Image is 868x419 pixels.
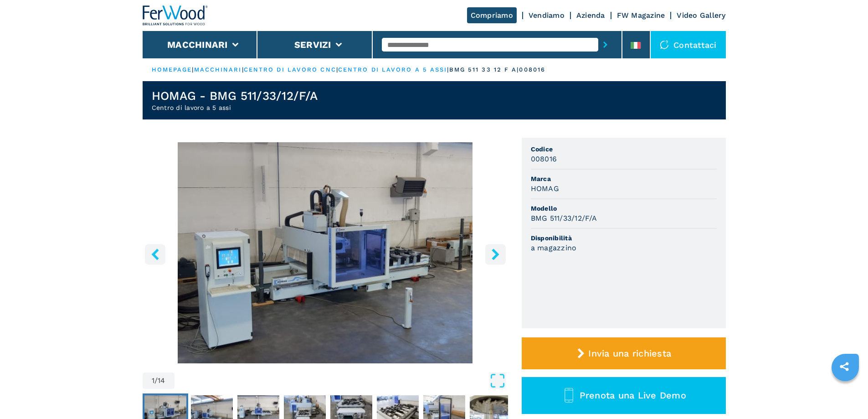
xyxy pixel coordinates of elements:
a: FW Magazine [617,11,665,20]
a: centro di lavoro cnc [244,66,336,73]
img: Ferwood [143,5,208,26]
button: right-button [485,244,506,264]
button: left-button [145,244,165,264]
a: centro di lavoro a 5 assi [338,66,447,73]
a: Video Gallery [677,11,725,20]
p: 008016 [519,66,545,74]
span: 1 [152,377,154,384]
h3: a magazzino [531,243,577,253]
a: macchinari [194,66,242,73]
span: | [336,66,338,73]
span: Invia una richiesta [588,348,671,359]
button: Open Fullscreen [177,372,506,389]
button: Servizi [294,39,331,50]
span: Prenota una Live Demo [580,390,686,401]
div: Contattaci [651,31,726,58]
button: Prenota una Live Demo [522,377,726,414]
button: Invia una richiesta [522,337,726,369]
a: Azienda [576,11,605,20]
span: Modello [531,204,717,213]
img: Contattaci [660,40,669,49]
span: / [154,377,158,384]
span: 14 [158,377,165,384]
div: Go to Slide 1 [143,142,508,363]
h3: BMG 511/33/12/F/A [531,213,597,223]
span: | [447,66,449,73]
a: Vendiamo [529,11,565,20]
h3: HOMAG [531,183,559,194]
h3: 008016 [531,154,557,164]
a: Compriamo [467,7,517,23]
img: Centro di lavoro a 5 assi HOMAG BMG 511/33/12/F/A [143,142,508,363]
span: | [242,66,244,73]
a: sharethis [833,355,856,378]
span: Disponibilità [531,233,717,243]
span: Marca [531,174,717,183]
h2: Centro di lavoro a 5 assi [152,103,318,112]
span: Codice [531,145,717,154]
h1: HOMAG - BMG 511/33/12/F/A [152,88,318,103]
p: bmg 511 33 12 f a | [449,66,519,74]
span: | [192,66,194,73]
button: submit-button [598,34,612,55]
button: Macchinari [167,39,228,50]
a: HOMEPAGE [152,66,192,73]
